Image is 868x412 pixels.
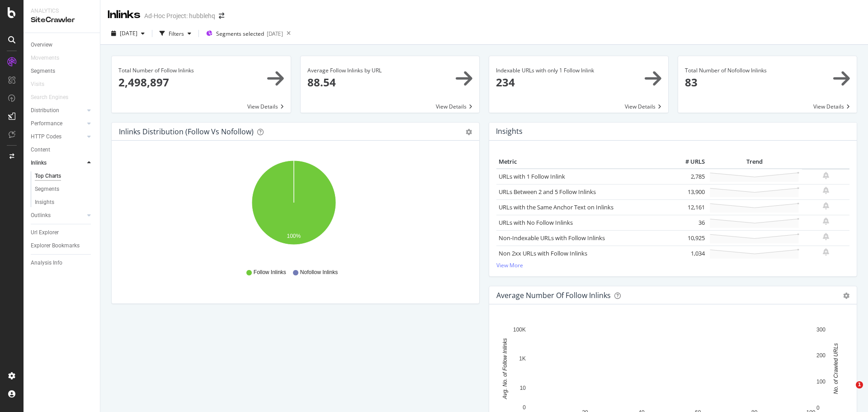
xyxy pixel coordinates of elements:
[823,218,829,225] div: bell-plus
[671,246,707,261] td: 1,034
[31,119,85,128] a: Performance
[219,13,224,19] div: arrow-right-arrow-left
[523,404,526,411] text: 0
[119,155,469,260] svg: A chart.
[499,249,587,257] a: Non 2xx URLs with Follow Inlinks
[35,171,94,181] a: Top Charts
[31,228,59,237] div: Url Explorer
[267,30,283,38] div: [DATE]
[31,119,62,128] div: Performance
[31,93,77,102] a: Search Engines
[31,66,94,76] a: Segments
[823,202,829,209] div: bell-plus
[31,40,52,50] div: Overview
[108,7,141,23] div: Inlinks
[856,381,863,388] span: 1
[120,29,137,37] span: 2025 Sep. 26th
[31,106,59,115] div: Distribution
[31,241,94,251] a: Explorer Bookmarks
[816,379,826,385] text: 100
[466,129,472,135] div: gear
[823,172,829,179] div: bell-plus
[31,211,51,220] div: Outlinks
[499,234,605,242] a: Non-Indexable URLs with Follow Inlinks
[496,261,849,269] a: View More
[671,199,707,215] td: 12,161
[35,198,54,207] div: Insights
[216,30,264,38] span: Segments selected
[31,241,80,251] div: Explorer Bookmarks
[496,155,671,169] th: Metric
[31,145,94,155] a: Content
[816,327,826,333] text: 300
[816,405,820,411] text: 0
[843,293,849,299] div: gear
[496,125,523,137] h4: Insights
[31,132,61,142] div: HTTP Codes
[823,233,829,240] div: bell-plus
[31,158,47,168] div: Inlinks
[499,172,565,180] a: URLs with 1 Follow Inlink
[108,26,148,41] button: [DATE]
[300,269,338,276] span: Nofollow Inlinks
[31,7,93,15] div: Analytics
[671,184,707,199] td: 13,900
[31,66,55,76] div: Segments
[833,343,839,394] text: No. of Crawled URLs
[499,203,613,211] a: URLs with the Same Anchor Text on Inlinks
[502,338,508,400] text: Avg. No. of Follow Inlinks
[31,93,68,102] div: Search Engines
[31,80,53,89] a: Visits
[35,171,61,181] div: Top Charts
[31,228,94,237] a: Url Explorer
[119,127,254,136] div: Inlinks Distribution (Follow vs Nofollow)
[519,356,526,362] text: 1K
[816,353,826,359] text: 200
[671,215,707,230] td: 36
[35,185,94,194] a: Segments
[31,53,68,63] a: Movements
[35,198,94,207] a: Insights
[31,40,94,50] a: Overview
[513,327,526,333] text: 100K
[707,155,802,169] th: Trend
[823,248,829,256] div: bell-plus
[671,230,707,246] td: 10,925
[31,80,44,89] div: Visits
[203,26,283,41] button: Segments selected[DATE]
[169,30,184,38] div: Filters
[671,169,707,185] td: 2,785
[499,188,596,196] a: URLs Between 2 and 5 Follow Inlinks
[35,185,59,194] div: Segments
[254,269,286,276] span: Follow Inlinks
[31,132,85,142] a: HTTP Codes
[156,26,195,41] button: Filters
[496,291,611,300] div: Average Number of Follow Inlinks
[31,211,85,220] a: Outlinks
[31,145,50,155] div: Content
[144,11,215,20] div: Ad-Hoc Project: hubblehq
[31,106,85,115] a: Distribution
[823,187,829,194] div: bell-plus
[499,218,573,227] a: URLs with No Follow Inlinks
[31,158,85,168] a: Inlinks
[287,233,301,239] text: 100%
[837,381,859,403] iframe: Intercom live chat
[31,15,93,25] div: SiteCrawler
[671,155,707,169] th: # URLS
[520,385,526,391] text: 10
[31,53,59,63] div: Movements
[31,258,62,268] div: Analysis Info
[31,258,94,268] a: Analysis Info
